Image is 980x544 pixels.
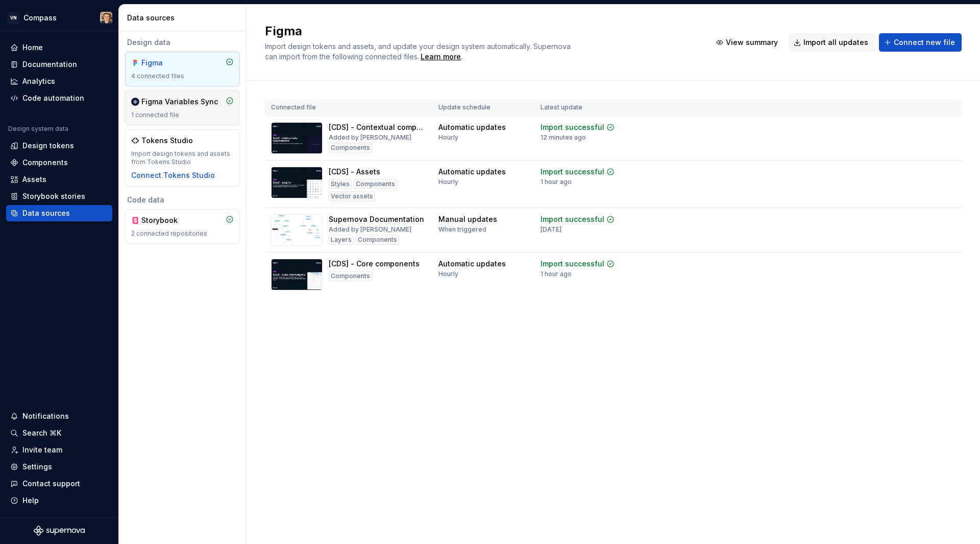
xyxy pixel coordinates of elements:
div: Search ⌘K [22,428,61,438]
div: Compass [23,13,57,23]
div: Design system data [8,125,68,133]
span: . [419,53,462,61]
a: Storybook2 connected repositories [125,209,240,244]
div: Analytics [22,76,55,86]
div: Added by [PERSON_NAME] [329,133,411,142]
button: Contact support [6,475,112,492]
div: Home [22,42,43,53]
div: Design data [125,37,240,48]
a: Storybook stories [6,188,112,205]
a: Code automation [6,90,112,106]
button: Search ⌘K [6,425,112,441]
button: Notifications [6,408,112,424]
div: Vector assets [329,191,375,201]
div: Layers [329,235,354,245]
button: Help [6,492,112,509]
span: Import all updates [803,37,868,48]
th: Connected file [265,99,432,116]
div: Data sources [127,13,242,23]
div: Import successful [541,167,604,177]
div: Figma [141,58,190,68]
span: View summary [726,37,778,48]
button: Import all updates [789,33,875,52]
span: Import design tokens and assets, and update your design system automatically. Supernova can impor... [265,42,573,61]
div: When triggered [438,225,486,234]
div: Components [329,271,372,281]
div: Assets [22,174,46,185]
div: Design tokens [22,141,74,151]
div: Components [22,157,68,168]
div: Supernova Documentation [329,214,424,224]
div: Documentation [22,59,77,70]
a: Data sources [6,205,112,221]
div: Code automation [22,93,84,103]
div: Manual updates [438,214,497,224]
span: Connect new file [894,37,955,48]
a: Documentation [6,56,112,73]
div: Components [329,143,372,153]
button: Connect Tokens Studio [131,170,215,180]
div: Code data [125,195,240,205]
div: Storybook [141,215,190,225]
div: Tokens Studio [141,135,193,146]
div: 1 connected file [131,111,234,119]
div: Components [356,235,399,245]
button: View summary [711,33,785,52]
div: [CDS] - Assets [329,167,380,177]
div: [CDS] - Contextual components [329,122,426,132]
button: VNCompassUgo Jauffret [2,7,116,29]
a: Figma Variables Sync1 connected file [125,90,240,125]
button: Connect new file [879,33,962,52]
div: Automatic updates [438,122,506,132]
img: Ugo Jauffret [100,12,112,24]
div: Notifications [22,411,69,421]
a: Assets [6,171,112,188]
div: 1 hour ago [541,178,572,186]
svg: Supernova Logo [34,526,85,536]
div: Added by [PERSON_NAME] [329,225,411,234]
th: Update schedule [432,99,534,116]
div: Hourly [438,133,458,142]
div: 2 connected repositories [131,230,234,238]
div: [CDS] - Core components [329,259,420,269]
div: Styles [329,179,352,189]
a: Learn more [421,52,461,62]
a: Settings [6,459,112,475]
div: Invite team [22,445,62,455]
div: Import successful [541,214,604,224]
a: Figma4 connected files [125,52,240,86]
div: Data sources [22,208,70,218]
div: Components [354,179,397,189]
div: VN [7,12,19,24]
th: Latest update [534,99,641,116]
div: Figma Variables Sync [141,97,218,107]
a: Analytics [6,73,112,89]
div: Contact support [22,479,80,489]
div: 4 connected files [131,72,234,80]
div: Hourly [438,270,458,278]
div: 12 minutes ago [541,133,586,142]
div: Hourly [438,178,458,186]
h2: Figma [265,23,699,39]
div: 1 hour ago [541,270,572,278]
div: Automatic updates [438,167,506,177]
a: Components [6,154,112,171]
div: Storybook stories [22,191,85,201]
a: Invite team [6,442,112,458]
div: Import design tokens and assets from Tokens Studio [131,150,234,166]
div: Import successful [541,122,604,132]
div: Help [22,495,39,506]
a: Home [6,39,112,56]
a: Design tokens [6,138,112,154]
a: Tokens StudioImport design tokens and assets from Tokens StudioConnect Tokens Studio [125,129,240,187]
div: Import successful [541,259,604,269]
div: [DATE] [541,225,561,234]
div: Automatic updates [438,259,506,269]
div: Settings [22,462,52,472]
